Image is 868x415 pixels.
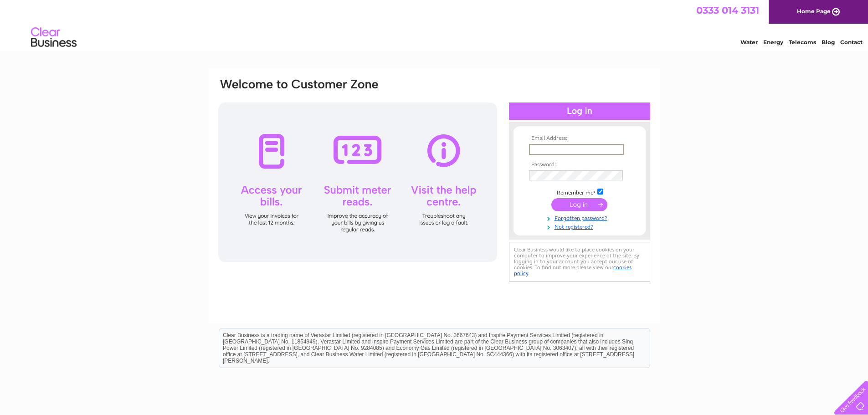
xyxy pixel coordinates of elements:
[551,198,607,211] input: Submit
[740,39,758,46] a: Water
[789,39,816,46] a: Telecoms
[763,39,783,46] a: Energy
[822,39,835,46] a: Blog
[529,222,632,231] a: Not registered?
[31,24,77,51] img: logo.png
[527,187,632,196] td: Remember me?
[509,242,650,282] div: Clear Business would like to place cookies on your computer to improve your experience of the sit...
[219,5,650,44] div: Clear Business is a trading name of Verastar Limited (registered in [GEOGRAPHIC_DATA] No. 3667643...
[527,162,632,168] th: Password:
[514,264,632,277] a: cookies policy
[529,213,632,222] a: Forgotten password?
[840,39,863,46] a: Contact
[696,5,759,16] a: 0333 014 3131
[527,135,632,142] th: Email Address:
